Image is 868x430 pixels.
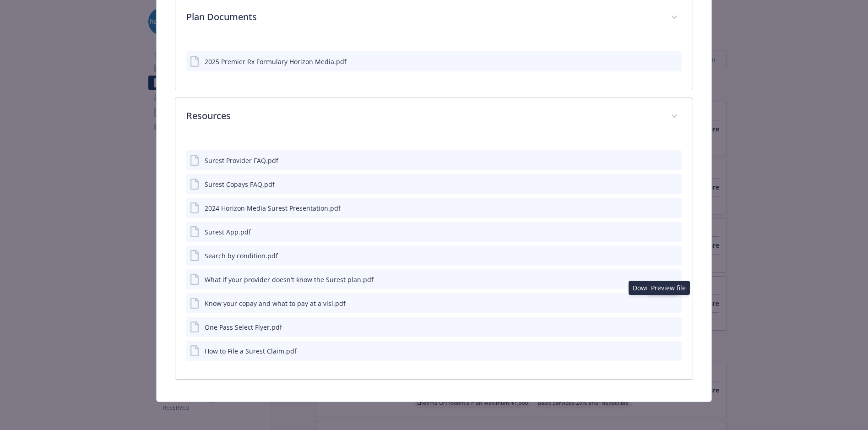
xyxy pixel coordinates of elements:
[175,37,692,90] div: Plan Documents
[205,251,278,261] div: Search by condition.pdf
[670,57,678,66] button: preview file
[205,180,275,189] div: Surest Copays FAQ.pdf
[175,136,692,379] div: Resources
[655,322,662,332] button: download file
[670,346,678,356] button: preview file
[205,57,347,66] div: 2025 Premier Rx Formulary Horizon Media.pdf
[205,203,341,213] div: 2024 Horizon Media Surest Presentation.pdf
[655,346,662,356] button: download file
[655,57,662,66] button: download file
[655,180,662,189] button: download file
[205,227,251,237] div: Surest App.pdf
[670,227,678,237] button: preview file
[655,275,662,284] button: download file
[670,203,678,213] button: preview file
[655,251,662,261] button: download file
[205,156,278,165] div: Surest Provider FAQ.pdf
[670,299,678,308] button: preview file
[629,281,678,295] div: Download file
[205,299,346,308] div: Know your copay and what to pay at a visi.pdf
[186,10,659,24] p: Plan Documents
[205,275,374,284] div: What if your provider doesn't know the Surest plan.pdf
[653,156,661,165] button: download file
[655,227,662,237] button: download file
[670,322,678,332] button: preview file
[670,180,678,189] button: preview file
[668,156,678,165] button: preview file
[205,322,282,332] div: One Pass Select Flyer.pdf
[205,346,297,356] div: How to File a Surest Claim.pdf
[670,275,678,284] button: preview file
[670,251,678,261] button: preview file
[647,281,690,295] div: Preview file
[186,109,659,123] p: Resources
[655,203,662,213] button: download file
[175,98,692,136] div: Resources
[655,299,662,308] button: download file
